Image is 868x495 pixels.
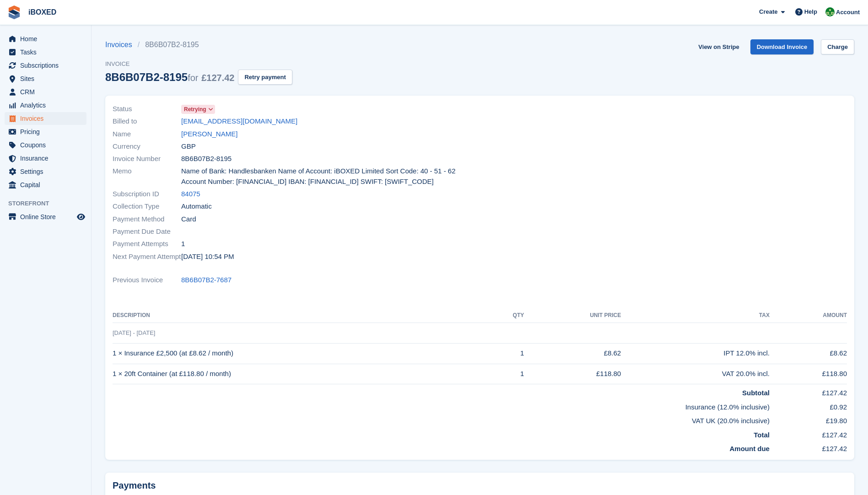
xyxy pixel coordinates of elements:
[181,275,232,285] a: 8B6B07B2-7687
[181,141,196,152] span: GBP
[113,398,770,413] td: Insurance (12.0% inclusive)
[5,112,86,125] a: menu
[181,129,237,140] a: [PERSON_NAME]
[113,104,181,114] span: Status
[821,39,854,54] a: Charge
[836,8,860,17] span: Account
[742,389,770,397] strong: Subtotal
[20,32,75,45] span: Home
[105,39,292,50] nav: breadcrumbs
[113,412,770,426] td: VAT UK (20.0% inclusive)
[5,59,86,72] a: menu
[181,154,232,164] span: 8B6B07B2-8195
[184,105,206,113] span: Retrying
[201,73,234,83] span: £127.42
[75,211,86,222] a: Preview store
[524,308,621,323] th: Unit Price
[20,72,75,85] span: Sites
[5,32,86,45] a: menu
[113,166,181,187] span: Memo
[113,201,181,212] span: Collection Type
[181,214,196,225] span: Card
[113,343,489,364] td: 1 × Insurance £2,500 (at £8.62 / month)
[20,139,75,151] span: Coupons
[181,104,215,114] a: Retrying
[759,7,777,16] span: Create
[181,239,185,249] span: 1
[489,364,524,384] td: 1
[20,178,75,191] span: Capital
[754,431,770,439] strong: Total
[524,343,621,364] td: £8.62
[20,99,75,112] span: Analytics
[113,129,181,140] span: Name
[20,86,75,98] span: CRM
[113,275,181,285] span: Previous Invoice
[105,39,138,50] a: Invoices
[113,308,489,323] th: Description
[188,73,198,83] span: for
[113,154,181,164] span: Invoice Number
[25,5,60,20] a: iBOXED
[5,125,86,138] a: menu
[5,46,86,59] a: menu
[181,116,297,127] a: [EMAIL_ADDRESS][DOMAIN_NAME]
[770,384,847,398] td: £127.42
[489,343,524,364] td: 1
[113,116,181,127] span: Billed to
[5,210,86,223] a: menu
[770,343,847,364] td: £8.62
[621,348,770,359] div: IPT 12.0% incl.
[750,39,814,54] a: Download Invoice
[770,308,847,323] th: Amount
[113,214,181,225] span: Payment Method
[770,364,847,384] td: £118.80
[770,398,847,413] td: £0.92
[113,239,181,249] span: Payment Attempts
[770,426,847,441] td: £127.42
[113,329,155,336] span: [DATE] - [DATE]
[238,70,292,85] button: Retry payment
[113,141,181,152] span: Currency
[113,364,489,384] td: 1 × 20ft Container (at £118.80 / month)
[695,39,743,54] a: View on Stripe
[825,7,835,16] img: Amanda Forder
[5,178,86,191] a: menu
[5,139,86,151] a: menu
[181,189,200,199] a: 84075
[20,59,75,72] span: Subscriptions
[105,59,292,69] span: Invoice
[113,226,181,237] span: Payment Due Date
[804,7,817,16] span: Help
[20,112,75,125] span: Invoices
[5,165,86,178] a: menu
[20,125,75,138] span: Pricing
[621,308,770,323] th: Tax
[770,440,847,454] td: £127.42
[20,152,75,165] span: Insurance
[181,166,474,187] span: Name of Bank: Handlesbanken Name of Account: iBOXED Limited Sort Code: 40 - 51 - 62 Account Numbe...
[8,199,91,208] span: Storefront
[20,165,75,178] span: Settings
[5,99,86,112] a: menu
[5,86,86,98] a: menu
[113,189,181,199] span: Subscription ID
[5,152,86,165] a: menu
[7,5,21,19] img: stora-icon-8386f47178a22dfd0bd8f6a31ec36ba5ce8667c1dd55bd0f319d3a0aa187defe.svg
[181,252,234,262] time: 2025-08-16 21:54:22 UTC
[729,445,770,452] strong: Amount due
[489,308,524,323] th: QTY
[524,364,621,384] td: £118.80
[105,71,234,83] div: 8B6B07B2-8195
[181,201,212,212] span: Automatic
[20,210,75,223] span: Online Store
[20,46,75,59] span: Tasks
[113,480,847,491] h2: Payments
[5,72,86,85] a: menu
[113,252,181,262] span: Next Payment Attempt
[621,369,770,379] div: VAT 20.0% incl.
[770,412,847,426] td: £19.80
